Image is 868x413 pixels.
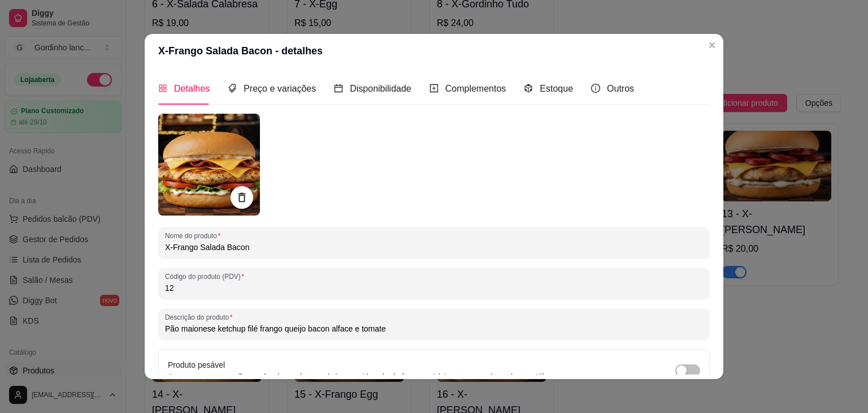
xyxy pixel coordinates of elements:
header: X-Frango Salada Bacon - detalhes [145,34,723,68]
label: Código do produto (PDV) [165,272,248,281]
span: Detalhes [174,84,210,93]
span: Disponibilidade [350,84,411,93]
span: code-sandbox [524,84,533,93]
input: Descrição do produto [165,323,703,334]
label: Nome do produto [165,231,224,240]
input: Nome do produto [165,242,703,253]
span: info-circle [591,84,600,93]
span: Estoque [540,84,573,93]
img: produto [158,114,260,216]
span: plus-square [429,84,439,93]
input: Código do produto (PDV) [165,282,703,294]
button: Close [703,36,721,54]
label: Produto pesável [168,360,225,369]
span: calendar [334,84,343,93]
span: tags [228,84,237,93]
p: Ao marcar essa opção o valor do produto será desconsiderado da forma unitária e começará a valer ... [168,371,574,382]
span: Preço e variações [244,84,316,93]
span: appstore [158,84,167,93]
span: Outros [607,84,634,93]
span: Complementos [445,84,506,93]
label: Descrição do produto [165,312,236,322]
